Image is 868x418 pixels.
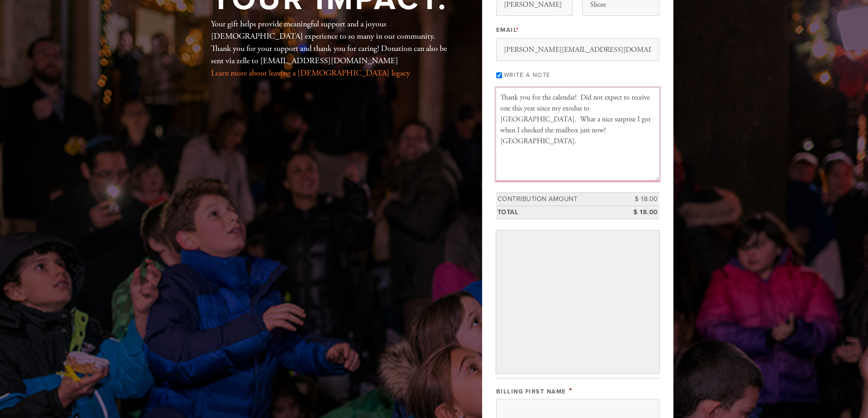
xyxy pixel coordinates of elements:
[211,68,410,78] a: Learn more about leaving a [DEMOGRAPHIC_DATA] legacy
[504,71,550,79] label: Write a note
[496,26,519,34] label: Email
[516,26,519,34] span: This field is required.
[569,386,573,396] span: This field is required.
[496,206,618,219] td: Total
[498,232,657,372] iframe: Secure payment input frame
[496,388,566,395] label: Billing First Name
[496,193,618,206] td: Contribution Amount
[618,193,659,206] td: $ 18.00
[211,18,452,79] div: Your gift helps provide meaningful support and a joyous [DEMOGRAPHIC_DATA] experience to so many ...
[618,206,659,219] td: $ 18.00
